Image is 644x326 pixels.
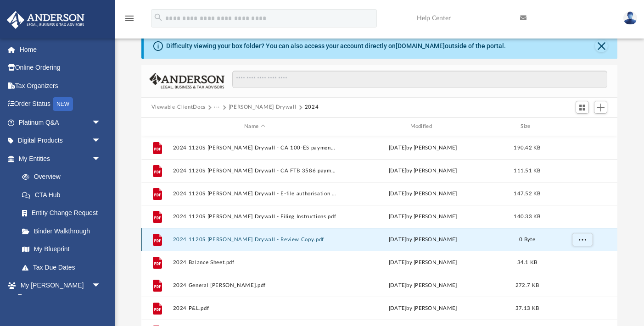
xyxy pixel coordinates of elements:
[232,71,607,88] input: Search files and folders
[623,11,637,25] img: User Pic
[514,145,540,150] span: 190.42 KB
[145,122,168,131] div: id
[341,304,504,312] div: [DATE] by [PERSON_NAME]
[571,187,593,200] button: More options
[153,12,163,22] i: search
[571,164,593,177] button: More options
[13,168,115,186] a: Overview
[6,113,115,132] a: Platinum Q&Aarrow_drop_down
[341,258,504,266] div: [DATE] by [PERSON_NAME]
[341,189,504,198] div: [DATE] by [PERSON_NAME]
[173,260,336,265] button: 2024 Balance Sheet.pdf
[173,214,336,220] button: 2024 1120S [PERSON_NAME] Drywall - Filing Instructions.pdf
[594,101,608,114] button: Add
[172,122,336,131] div: Name
[6,276,110,306] a: My [PERSON_NAME] Teamarrow_drop_down
[549,122,614,131] div: id
[509,122,545,131] div: Size
[92,276,110,295] span: arrow_drop_down
[517,260,537,265] span: 34.1 KB
[13,186,115,204] a: CTA Hub
[173,191,336,197] button: 2024 1120S [PERSON_NAME] Drywall - E-file authorisation - please sign.pdf
[515,282,539,287] span: 272.7 KB
[514,191,540,196] span: 147.52 KB
[13,258,115,276] a: Tax Due Dates
[6,40,115,59] a: Home
[173,305,336,311] button: 2024 P&L.pdf
[595,39,608,52] button: Close
[173,145,336,151] button: 2024 1120S [PERSON_NAME] Drywall - CA 100-ES payment voucher.pdf
[6,95,115,114] a: Order StatusNEW
[571,141,593,155] button: More options
[341,235,504,243] div: [DATE] by [PERSON_NAME]
[305,103,319,111] button: 2024
[173,168,336,174] button: 2024 1120S [PERSON_NAME] Drywall - CA FTB 3586 payment voucher.pdf
[6,77,115,95] a: Tax Organizers
[396,42,445,50] a: [DOMAIN_NAME]
[6,132,115,150] a: Digital Productsarrow_drop_down
[151,103,206,111] button: Viewable-ClientDocs
[166,41,506,51] div: Difficulty viewing your box folder? You can also access your account directly on outside of the p...
[173,237,336,243] button: 2024 1120S [PERSON_NAME] Drywall - Review Copy.pdf
[13,204,115,222] a: Entity Change Request
[124,13,135,24] i: menu
[124,17,135,24] a: menu
[341,166,504,175] div: [DATE] by [PERSON_NAME]
[53,97,73,111] div: NEW
[6,149,115,168] a: My Entitiesarrow_drop_down
[514,168,540,173] span: 111.51 KB
[515,305,539,310] span: 37.13 KB
[571,210,593,223] button: More options
[214,103,220,111] button: ···
[341,144,504,152] div: [DATE] by [PERSON_NAME]
[13,240,110,259] a: My Blueprint
[6,59,115,77] a: Online Ordering
[519,237,535,242] span: 0 Byte
[514,214,540,219] span: 140.33 KB
[229,103,297,111] button: [PERSON_NAME] Drywall
[13,222,115,240] a: Binder Walkthrough
[92,113,110,132] span: arrow_drop_down
[571,255,593,269] button: More options
[92,149,110,168] span: arrow_drop_down
[576,101,589,114] button: Switch to Grid View
[4,11,87,29] img: Anderson Advisors Platinum Portal
[92,132,110,150] span: arrow_drop_down
[341,212,504,221] div: [DATE] by [PERSON_NAME]
[571,232,593,246] button: More options
[341,122,505,131] div: Modified
[341,281,504,289] div: [DATE] by [PERSON_NAME]
[173,282,336,288] button: 2024 General [PERSON_NAME].pdf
